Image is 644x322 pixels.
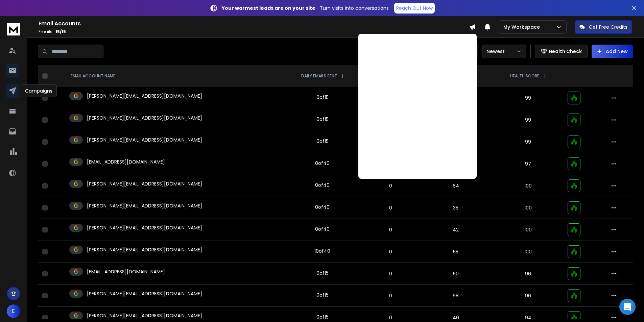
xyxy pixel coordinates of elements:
img: logo [7,23,20,35]
p: [PERSON_NAME][EMAIL_ADDRESS][DOMAIN_NAME] [87,290,202,297]
button: Health Check [535,45,588,58]
td: 64 [419,175,493,197]
p: Get Free Credits [589,24,627,30]
strong: Your warmest leads are on your site [222,5,315,11]
p: [PERSON_NAME][EMAIL_ADDRESS][DOMAIN_NAME] [87,224,202,231]
div: 10 of 40 [314,248,330,254]
div: 0 of 40 [315,160,330,167]
div: 0 of 40 [315,182,330,189]
p: [PERSON_NAME][EMAIL_ADDRESS][DOMAIN_NAME] [87,115,202,121]
p: [PERSON_NAME][EMAIL_ADDRESS][DOMAIN_NAME] [87,180,202,187]
h1: Email Accounts [39,20,469,28]
p: [EMAIL_ADDRESS][DOMAIN_NAME] [87,158,165,165]
td: 55 [419,241,493,263]
td: 68 [419,285,493,307]
button: Add New [592,45,633,58]
div: 0 of 15 [316,94,329,101]
div: 0 of 15 [316,292,329,298]
div: 0 of 15 [316,270,329,276]
div: Open Intercom Messenger [619,299,636,315]
p: [PERSON_NAME][EMAIL_ADDRESS][DOMAIN_NAME] [87,312,202,319]
div: 0 of 15 [316,138,329,145]
p: Health Check [549,48,582,55]
p: [PERSON_NAME][EMAIL_ADDRESS][DOMAIN_NAME] [87,246,202,253]
td: 35 [419,197,493,219]
p: Reach Out Now [396,5,433,11]
div: Campaigns [21,84,57,97]
p: [PERSON_NAME][EMAIL_ADDRESS][DOMAIN_NAME] [87,93,202,99]
p: [EMAIL_ADDRESS][DOMAIN_NAME] [87,268,165,275]
div: 0 of 15 [316,314,329,320]
button: E [7,304,20,318]
div: 0 of 40 [315,204,330,210]
td: 97 [493,153,563,175]
p: 0 [367,314,414,321]
div: EMAIL ACCOUNT NAME [71,73,122,79]
p: Emails : [39,29,469,34]
td: 99 [493,87,563,109]
td: 42 [419,219,493,241]
p: 0 [367,226,414,233]
p: My Workspace [503,24,543,30]
td: 100 [493,175,563,197]
p: 0 [367,182,414,189]
p: 0 [367,248,414,255]
p: 0 [367,292,414,299]
p: HEALTH SCORE [510,73,539,79]
td: 100 [493,241,563,263]
p: [PERSON_NAME][EMAIL_ADDRESS][DOMAIN_NAME] [87,202,202,209]
span: 15 / 15 [55,29,66,34]
div: 0 of 15 [316,116,329,123]
p: [PERSON_NAME][EMAIL_ADDRESS][DOMAIN_NAME] [87,137,202,143]
p: – Turn visits into conversations [222,5,389,11]
p: 0 [367,270,414,277]
td: 100 [493,197,563,219]
button: Get Free Credits [575,20,632,34]
td: 99 [493,131,563,153]
p: DAILY EMAILS SENT [301,73,337,79]
a: Reach Out Now [394,3,435,14]
p: 0 [367,204,414,211]
td: 100 [493,219,563,241]
td: 96 [493,285,563,307]
td: 96 [493,263,563,285]
td: 50 [419,263,493,285]
div: 0 of 40 [315,226,330,232]
td: 99 [493,109,563,131]
button: Newest [482,45,526,58]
